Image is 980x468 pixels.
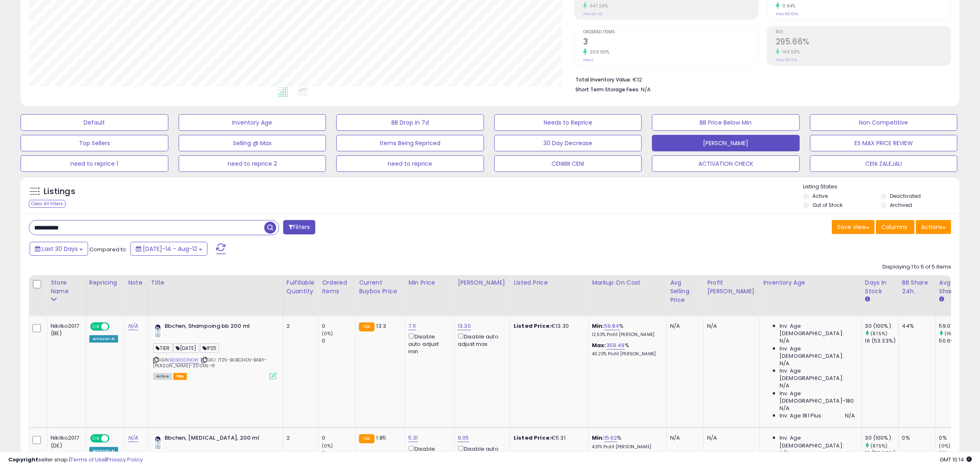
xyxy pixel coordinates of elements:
a: 7.11 [408,322,416,330]
span: Inv. Age [DEMOGRAPHIC_DATA]: [780,322,855,337]
button: [PERSON_NAME] [652,135,800,151]
div: Listed Price [514,278,585,287]
div: % [592,342,660,357]
b: Min: [592,434,604,442]
span: Inv. Age [DEMOGRAPHIC_DATA]: [780,434,855,449]
a: Privacy Policy [107,456,143,463]
b: Total Inventory Value: [575,76,631,83]
span: ROI [776,30,951,35]
div: N/A [707,322,753,330]
small: (87.5%) [871,443,888,449]
label: Deactivated [890,192,921,199]
button: need to reprice 2 [179,155,326,172]
button: Actions [916,220,951,234]
small: FBA [359,434,374,443]
img: 31eu9lKVDKL._SL40_.jpg [153,322,163,339]
b: Max: [592,341,606,349]
small: (0%) [939,443,951,449]
button: Selling @ Max [179,135,326,151]
small: (0%) [322,330,333,337]
h5: Listings [44,186,75,197]
div: Profit [PERSON_NAME] [707,278,756,296]
span: OFF [108,435,121,442]
span: Inv. Age [DEMOGRAPHIC_DATA]: [780,367,855,382]
div: 59.07% [939,322,973,330]
a: N/A [128,322,138,330]
div: Fulfillable Quantity [286,278,315,296]
span: ON [91,323,101,330]
div: Clear All Filters [29,200,65,208]
span: N/A [845,412,855,419]
span: N/A [780,382,789,389]
div: ASIN: [153,322,277,379]
b: Listed Price: [514,322,551,330]
button: Needs to Reprice [494,114,642,131]
small: Days In Stock. [865,296,870,303]
button: Inventory Age [179,114,326,131]
small: 200.00% [587,49,610,55]
span: [DATE]-14 - Aug-12 [143,245,197,253]
div: Current Buybox Price [359,278,401,296]
b: Listed Price: [514,434,551,442]
div: 2 [286,434,312,442]
button: 30 Day Decrease [494,135,642,151]
span: [DATE] [173,343,199,353]
div: 0 [322,322,355,330]
button: Items Being Repriced [336,135,484,151]
p: 40.23% Profit [PERSON_NAME] [592,351,660,357]
div: Title [151,278,279,287]
span: Inv. Age [DEMOGRAPHIC_DATA]-180: [780,390,855,405]
span: Ordered Items [583,30,758,35]
button: Top Sellers [21,135,168,151]
div: BB Share 24h. [902,278,932,296]
span: N/A [780,337,789,345]
button: BB Drop in 7d [336,114,484,131]
div: 50.69% [939,337,973,345]
span: 1.85 [377,434,386,442]
span: TIER [153,343,172,353]
div: €13.30 [514,322,582,330]
span: N/A [780,405,789,412]
div: 0% [902,434,929,442]
span: FBA [173,373,187,380]
b: Bbchen, [MEDICAL_DATA], 200 ml [165,434,265,444]
button: Default [21,114,168,131]
span: OFF [108,323,121,330]
small: 647.26% [587,3,608,9]
img: 31eu9lKVDKL._SL40_.jpg [153,434,163,451]
li: €12 [575,74,945,84]
div: 0% [939,434,973,442]
button: CENIIIIII CENI [494,155,642,172]
small: Prev: 56.63% [776,12,798,16]
small: Avg BB Share. [939,296,944,303]
div: 2 [286,322,312,330]
b: Min: [592,322,604,330]
span: Compared to: [89,246,127,253]
a: N/A [128,434,138,442]
a: 359.49 [606,341,625,350]
button: ES MAX PRICE REVIEW [810,135,958,151]
span: ON [91,435,101,442]
div: Repricing [89,278,121,287]
div: N/A [707,434,753,442]
div: Note [128,278,144,287]
small: 149.08% [780,49,800,55]
div: 16 (53.33%) [865,337,899,345]
span: Inv. Age 181 Plus: [780,412,823,419]
a: 5.31 [408,434,418,442]
div: 44% [902,322,929,330]
span: IP25 [200,343,219,353]
div: Disable auto adjust min [408,332,448,355]
small: (0%) [322,443,333,449]
a: 59.84 [604,322,619,330]
small: 0.94% [780,3,796,9]
button: CENI ZALEJALI [810,155,958,172]
a: B01B61DNDW [170,357,199,364]
a: Terms of Use [70,456,105,463]
span: N/A [780,360,789,367]
div: seller snap | | [8,456,143,464]
strong: Copyright [8,456,38,463]
div: % [592,434,660,449]
b: Bbchen, Shampoing bb 200 ml [165,322,265,332]
div: N/A [670,322,697,330]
